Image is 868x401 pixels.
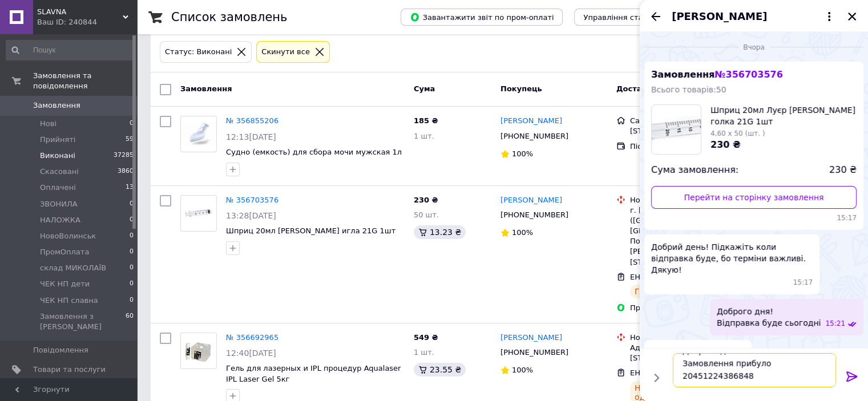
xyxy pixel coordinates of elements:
a: Шприц 20мл [PERSON_NAME] игла 21G 1шт [226,226,395,235]
span: Виконані [40,151,75,161]
span: ЗВОНИЛА [40,199,78,209]
span: SLAVNA [37,7,123,17]
a: Фото товару [180,195,217,232]
span: 37285 [114,151,134,161]
span: 549 ₴ [414,333,438,342]
span: 15:17 11.08.2025 [793,278,813,287]
div: [STREET_ADDRESS] [630,126,746,136]
span: Добрий день! Підкажіть коли відправка буде, бо терміни важливі. Дякую! [651,241,813,276]
span: Cума [414,84,435,93]
span: 0 [130,119,134,129]
span: 230 ₴ [829,164,857,177]
span: 0 [130,199,134,209]
span: Замовлення та повідомлення [33,71,137,91]
span: Прийняті [40,135,75,145]
button: Назад [649,10,663,23]
span: Замовлення [651,69,783,80]
img: Фото товару [181,205,216,221]
span: 59 [126,135,134,145]
span: НовоВолинськ [40,231,96,241]
span: [PHONE_NUMBER] [500,132,568,140]
div: Ваш ID: 240844 [37,17,137,27]
span: ПромОплата [40,247,89,257]
span: 1 шт. [414,348,434,357]
textarea: Доброго дня! Замовлення прибуло 20451224386848 [673,353,836,387]
span: 185 ₴ [414,116,438,125]
span: Замовлення [33,100,80,111]
span: склад МИКОЛАЇВ [40,263,106,273]
span: 0 [130,247,134,257]
span: Сума замовлення: [651,164,738,177]
span: 0 [130,215,134,225]
button: Управління статусами [574,9,680,26]
span: 0 [130,231,134,241]
div: 13.23 ₴ [414,225,466,239]
span: ЕН: 20451224386848 [630,273,711,281]
span: 13:28[DATE] [226,211,276,220]
span: № 356703576 [714,69,782,80]
a: Фото товару [180,116,217,152]
span: Замовлення [180,84,232,93]
span: Нові [40,119,56,129]
span: ЧЕК НП славна [40,295,98,306]
img: Фото товару [181,338,216,363]
a: № 356703576 [226,196,278,204]
img: Фото товару [181,122,216,146]
span: 230 ₴ [710,139,741,150]
span: ЕН: 20451224336170 [630,368,711,377]
span: НАЛОЖКА [40,215,80,225]
span: 100% [512,149,533,158]
span: [PERSON_NAME] [672,9,767,24]
span: [PHONE_NUMBER] [500,210,568,219]
div: 23.55 ₴ [414,363,466,376]
span: Всього товарів: 50 [651,85,726,94]
a: Гель для лазерных и IPL процедур Aqualaser IPL Laser Gel 5кг [226,364,401,383]
div: Статус: Виконані [163,46,234,58]
input: Пошук [6,40,135,60]
button: Завантажити звіт по пром-оплаті [401,9,563,26]
div: Пром-оплата [630,303,746,313]
div: Самовивіз [630,116,746,126]
a: [PERSON_NAME] [500,116,562,127]
span: Шприц 20мл Луєр [PERSON_NAME] голка 21G 1шт [710,104,857,127]
span: 0 [130,279,134,289]
button: Закрити [845,10,859,23]
div: Cкинути все [259,46,312,58]
span: Управління статусами [583,13,671,22]
div: Нова Пошта [630,333,746,343]
span: Повідомлення [33,345,88,355]
span: 12:40[DATE] [226,349,276,358]
span: 12:13[DATE] [226,132,276,141]
span: 13 [126,183,134,193]
span: Завантажити звіт по пром-оплаті [410,12,554,22]
span: [PHONE_NUMBER] [500,348,568,357]
span: ЧЕК НП дети [40,279,90,289]
span: Супер, дякую 🙏 [651,347,721,359]
span: 15:21 11.08.2025 [825,319,845,329]
span: 100% [512,228,533,237]
span: Оплачені [40,183,76,193]
div: 11.08.2025 [644,41,863,52]
span: Скасовані [40,167,79,177]
span: 1 шт. [414,132,434,140]
span: 0 [130,263,134,273]
button: [PERSON_NAME] [672,9,836,24]
span: 230 ₴ [414,196,438,204]
a: [PERSON_NAME] [500,333,562,343]
span: Доставка та оплата [616,84,701,93]
span: Вчора [738,43,769,52]
span: Замовлення з [PERSON_NAME] [40,311,126,332]
a: № 356692965 [226,333,278,342]
div: Післяплата [630,141,746,152]
img: 2514012184_w160_h160_shprits-20ml-luyer.jpg [652,105,701,154]
span: 15:17 11.08.2025 [651,213,857,223]
span: 0 [130,295,134,306]
span: 4,60 x 50 (шт. ) [710,129,765,137]
div: г. [GEOGRAPHIC_DATA] ([GEOGRAPHIC_DATA], [GEOGRAPHIC_DATA].), Почтомат №25741: ул. [PERSON_NAME][... [630,205,746,268]
h1: Список замовлень [171,10,287,24]
a: [PERSON_NAME] [500,195,562,206]
span: Доброго дня! Відправка буде сьогодні [717,306,821,329]
span: 100% [512,366,533,374]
